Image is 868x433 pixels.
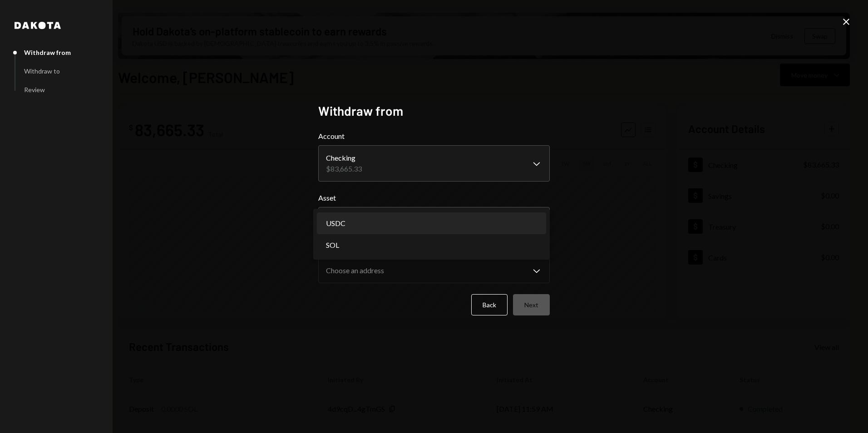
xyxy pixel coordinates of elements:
[24,49,71,56] div: Withdraw from
[318,145,550,182] button: Account
[24,86,45,93] div: Review
[24,67,60,75] div: Withdraw to
[318,258,550,283] button: Source Address
[326,240,339,251] span: SOL
[471,294,508,315] button: Back
[318,102,550,120] h2: Withdraw from
[318,192,550,203] label: Asset
[326,218,345,229] span: USDC
[318,131,550,142] label: Account
[318,207,550,232] button: Asset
